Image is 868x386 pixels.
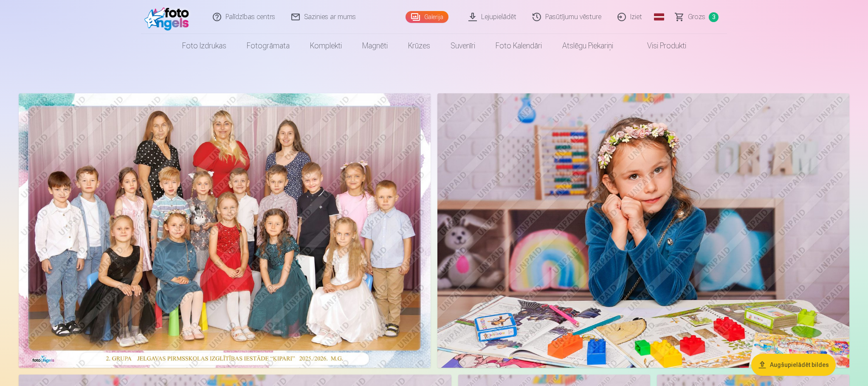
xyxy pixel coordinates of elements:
a: Foto kalendāri [485,34,552,58]
button: Augšupielādēt bildes [751,354,836,376]
span: Grozs [688,12,705,22]
a: Suvenīri [440,34,485,58]
a: Atslēgu piekariņi [552,34,623,58]
span: 3 [709,12,719,22]
a: Fotogrāmata [237,34,300,58]
a: Magnēti [352,34,398,58]
a: Foto izdrukas [172,34,237,58]
a: Galerija [406,11,448,23]
a: Krūzes [398,34,440,58]
img: /fa1 [144,3,193,31]
a: Komplekti [300,34,352,58]
a: Visi produkti [623,34,696,58]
